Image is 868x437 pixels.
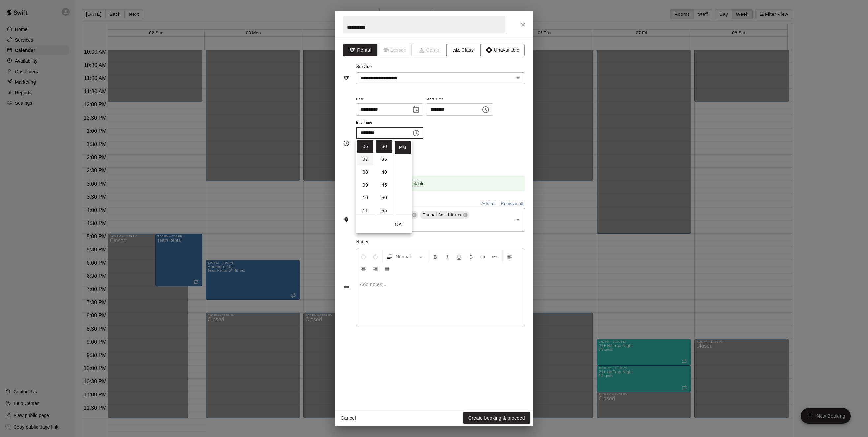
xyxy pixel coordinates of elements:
[465,251,477,263] button: Format Strikethrough
[357,140,373,153] li: 6 hours
[395,141,411,154] li: PM
[430,251,441,263] button: Format Bold
[357,153,373,165] li: 7 hours
[442,251,453,263] button: Format Italics
[376,192,392,204] li: 50 minutes
[370,263,381,275] button: Right Align
[376,179,392,191] li: 45 minutes
[343,140,350,147] svg: Timing
[446,44,481,56] button: Class
[513,215,523,224] button: Open
[426,95,493,104] span: Start Time
[357,166,373,178] li: 8 hours
[343,44,378,56] button: Rental
[343,75,350,81] svg: Service
[358,263,369,275] button: Center Align
[370,251,381,263] button: Redo
[357,179,373,191] li: 9 hours
[356,139,375,216] ul: Select hours
[504,251,515,263] button: Left Align
[376,166,392,178] li: 40 minutes
[388,218,409,231] button: OK
[463,412,530,424] button: Create booking & proceed
[420,212,464,218] span: Tunnel 3a - Hittrax
[410,127,423,140] button: Choose time, selected time is 6:30 PM
[343,284,350,291] svg: Notes
[356,95,423,104] span: Date
[477,251,488,263] button: Insert Code
[356,237,525,248] span: Notes
[375,139,393,216] ul: Select minutes
[396,253,419,260] span: Normal
[393,139,412,216] ul: Select meridiem
[343,217,350,223] svg: Rooms
[338,412,359,424] button: Cancel
[489,251,500,263] button: Insert Link
[376,153,392,165] li: 35 minutes
[376,140,392,153] li: 30 minutes
[378,44,412,56] span: Lessons must be created in the Services page first
[357,205,373,217] li: 11 hours
[382,263,393,275] button: Justify Align
[412,44,447,56] span: Camps can only be created in the Services page
[357,192,373,204] li: 10 hours
[358,251,369,263] button: Undo
[410,103,423,116] button: Choose date, selected date is Nov 4, 2025
[356,64,372,69] span: Service
[478,199,499,209] button: Add all
[453,251,465,263] button: Format Underline
[420,211,469,219] div: Tunnel 3a - Hittrax
[513,73,523,83] button: Open
[356,118,423,127] span: End Time
[384,251,427,263] button: Formatting Options
[517,19,529,31] button: Close
[376,205,392,217] li: 55 minutes
[499,199,525,209] button: Remove all
[479,103,492,116] button: Choose time, selected time is 6:00 PM
[480,44,525,56] button: Unavailable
